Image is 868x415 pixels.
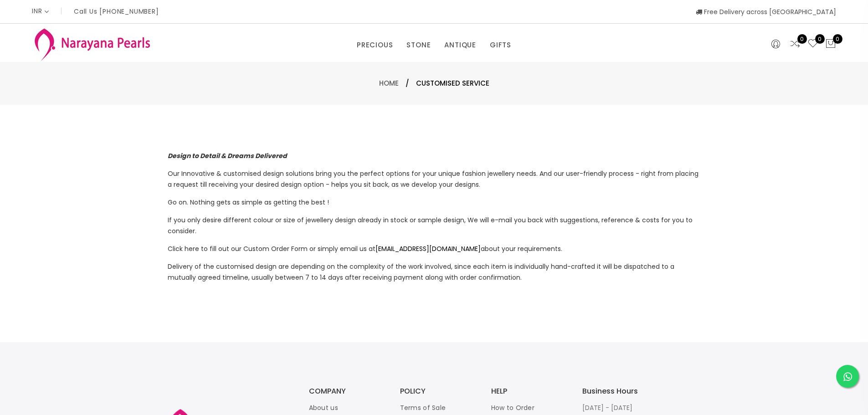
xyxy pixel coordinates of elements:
[790,38,801,50] a: 0
[357,38,393,52] a: PRECIOUS
[797,34,807,44] span: 0
[168,262,674,282] span: Delivery of the customised design are depending on the complexity of the work involved, since eac...
[375,244,481,253] a: [EMAIL_ADDRESS][DOMAIN_NAME]
[491,403,535,412] a: How to Order
[168,169,699,189] span: Our Innovative & customised design solutions bring you the perfect options for your unique fashio...
[815,34,825,44] span: 0
[168,151,287,160] em: Design to Detail & Dreams Delivered
[406,78,409,89] span: /
[825,38,836,50] button: 0
[400,388,473,395] h3: POLICY
[490,38,511,52] a: GIFTS
[582,402,655,413] p: [DATE] - [DATE]
[309,388,382,395] h3: COMPANY
[491,388,564,395] h3: HELP
[400,403,446,412] a: Terms of Sale
[582,388,655,395] h3: Business Hours
[416,78,489,89] span: Customised Service
[444,38,476,52] a: ANTIQUE
[309,403,338,412] a: About us
[406,38,431,52] a: STONE
[168,198,329,207] span: Go on. Nothing gets as simple as getting the best !
[168,244,562,253] span: Click here to fill out our Custom Order Form or simply email us at about your requirements.
[807,38,818,50] a: 0
[168,215,693,236] span: If you only desire different colour or size of jewellery design already in stock or sample design...
[696,7,836,16] span: Free Delivery across [GEOGRAPHIC_DATA]
[74,8,159,15] p: Call Us [PHONE_NUMBER]
[379,78,399,88] a: Home
[833,34,842,44] span: 0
